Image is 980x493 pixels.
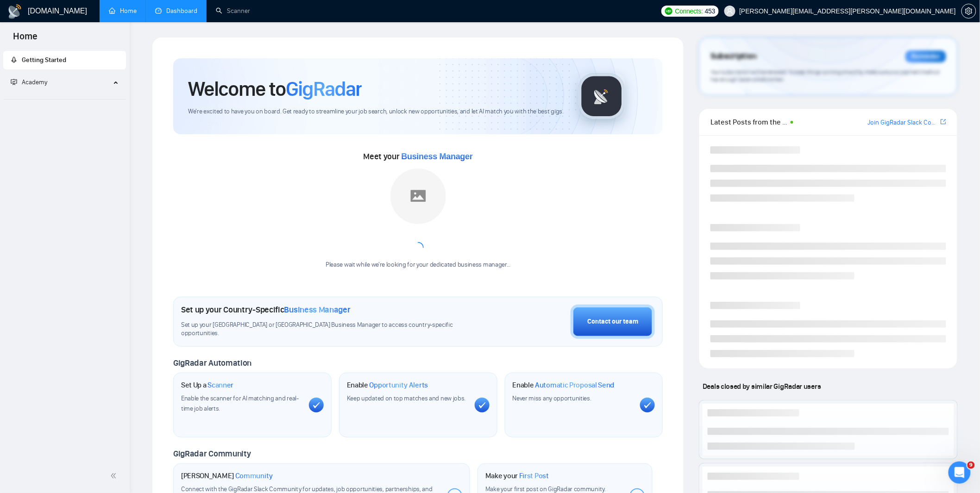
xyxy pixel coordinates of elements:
span: Scanner [207,381,233,390]
span: Community [235,471,273,481]
img: placeholder.png [390,168,446,224]
span: setting [962,7,976,15]
h1: [PERSON_NAME] [181,471,273,481]
img: upwork-logo.png [665,7,672,15]
span: Connects: [675,6,703,16]
span: Your subscription will be renewed. To keep things running smoothly, make sure your payment method... [710,69,940,83]
div: Reminder [905,50,946,62]
span: fund-projection-screen [11,79,17,85]
a: homeHome [109,7,137,15]
span: Academy [11,78,47,86]
span: GigRadar Community [173,449,251,459]
a: export [941,118,946,126]
li: Getting Started [3,51,126,69]
a: dashboardDashboard [155,7,197,15]
span: We're excited to have you on board. Get ready to streamline your job search, unlock new opportuni... [188,107,564,116]
span: Academy [22,78,47,86]
span: Meet your [364,151,473,162]
button: setting [961,4,976,19]
span: export [941,118,946,125]
img: logo [7,4,22,19]
span: Latest Posts from the GigRadar Community [710,116,788,128]
span: Keep updated on top matches and new jobs. [347,394,466,402]
h1: Set Up a [181,381,233,390]
span: Never miss any opportunities. [513,394,591,402]
h1: Enable [513,381,615,390]
h1: Set up your Country-Specific [181,305,351,315]
span: double-left [110,471,119,481]
a: setting [961,7,976,15]
div: Contact our team [587,317,638,327]
h1: Welcome to [188,76,362,101]
span: 453 [705,6,715,16]
span: First Post [519,471,549,481]
span: user [727,8,733,14]
h1: Enable [347,381,428,390]
span: Opportunity Alerts [370,381,428,390]
span: Make your first post on GigRadar community. [485,485,606,493]
span: Getting Started [22,56,66,64]
span: GigRadar Automation [173,358,251,368]
span: Home [6,30,45,49]
span: Business Manager [284,305,351,315]
div: Please wait while we're looking for your dedicated business manager... [320,261,516,269]
span: Automatic Proposal Send [535,381,614,390]
span: Deals closed by similar GigRadar users [699,378,824,394]
span: loading [413,242,424,253]
button: Contact our team [571,305,655,339]
span: 9 [967,462,975,469]
li: Academy Homepage [3,95,126,101]
iframe: Intercom live chat [949,462,971,484]
span: GigRadar [286,76,362,101]
a: Join GigRadar Slack Community [867,118,939,128]
span: rocket [11,56,17,63]
span: Business Manager [402,152,473,161]
span: Set up your [GEOGRAPHIC_DATA] or [GEOGRAPHIC_DATA] Business Manager to access country-specific op... [181,321,465,338]
span: Enable the scanner for AI matching and real-time job alerts. [181,394,299,412]
span: Subscription [710,49,756,64]
img: gigradar-logo.png [578,73,625,119]
h1: Make your [485,471,549,481]
a: searchScanner [216,7,250,15]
